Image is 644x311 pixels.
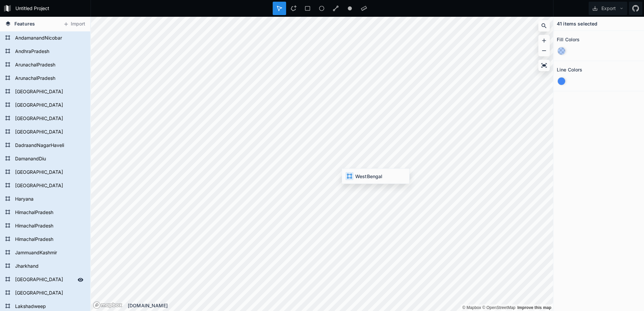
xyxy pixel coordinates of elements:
span: Features [14,20,35,27]
div: [DOMAIN_NAME] [128,302,553,309]
h4: 41 items selected [557,20,597,27]
h2: Line Colors [557,64,583,75]
a: Mapbox [462,305,481,310]
a: Mapbox logo [93,301,122,309]
button: Import [60,19,89,30]
a: Map feedback [517,305,551,310]
h2: Fill Colors [557,34,580,45]
a: OpenStreetMap [482,305,516,310]
button: Export [589,2,627,15]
